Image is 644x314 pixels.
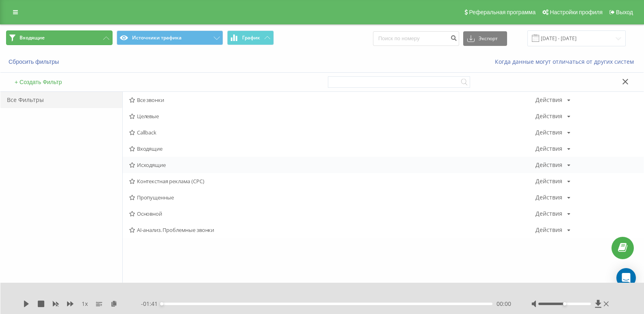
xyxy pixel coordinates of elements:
[129,130,536,135] span: Callback
[536,178,562,184] div: Действия
[129,97,536,103] span: Все звонки
[469,9,536,15] span: Реферальная программа
[20,35,45,41] span: Входящие
[536,211,562,217] div: Действия
[0,92,122,108] div: Все Фильтры
[129,227,536,233] span: AI-анализ. Проблемные звонки
[12,78,64,86] button: + Создать Фильтр
[536,195,562,200] div: Действия
[536,130,562,135] div: Действия
[536,146,562,152] div: Действия
[463,31,507,46] button: Экспорт
[495,58,638,65] a: Когда данные могут отличаться от других систем
[227,30,274,45] button: График
[536,97,562,103] div: Действия
[129,146,536,152] span: Входящие
[536,113,562,119] div: Действия
[129,211,536,217] span: Основной
[616,268,636,288] div: Open Intercom Messenger
[160,302,163,305] div: Accessibility label
[129,113,536,119] span: Целевые
[129,195,536,200] span: Пропущенные
[616,9,633,15] span: Выход
[373,31,459,46] input: Поиск по номеру
[563,302,566,305] div: Accessibility label
[6,278,638,305] p: Сводная статистика звонков по заданным фильтрам за выбранный период
[550,9,603,15] span: Настройки профиля
[242,35,260,41] span: График
[82,300,88,308] span: 1 x
[497,300,511,308] span: 00:00
[536,227,562,233] div: Действия
[129,178,536,184] span: Контекстная реклама (CPC)
[117,30,223,45] button: Источники трафика
[141,300,162,308] span: - 01:41
[129,162,536,168] span: Исходящие
[6,30,113,45] button: Входящие
[6,58,63,65] button: Сбросить фильтры
[620,78,631,87] button: Закрыть
[536,162,562,168] div: Действия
